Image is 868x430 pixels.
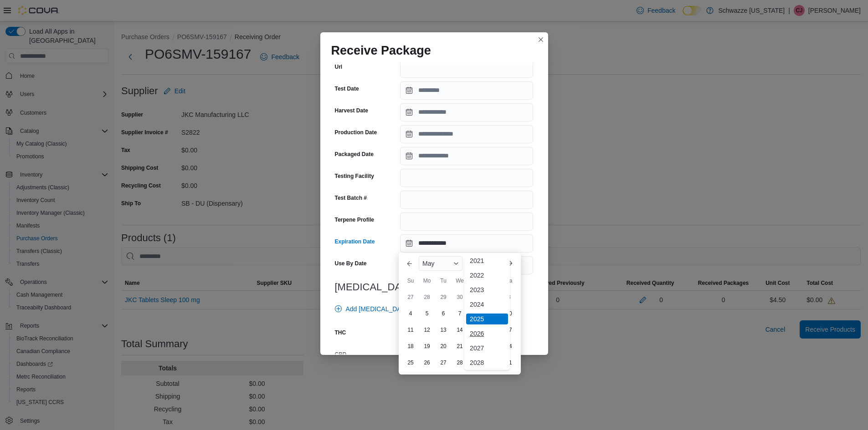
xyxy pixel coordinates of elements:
div: day-12 [420,323,434,337]
label: CBD [335,351,347,358]
div: 2021 [466,255,508,266]
div: day-11 [403,323,418,337]
div: 2026 [466,328,508,339]
label: THC [335,329,346,336]
div: We [452,273,467,288]
h1: Receive Package [331,43,431,58]
div: day-7 [452,306,467,321]
div: day-26 [420,355,434,370]
label: Test Batch # [335,194,367,202]
span: Add [MEDICAL_DATA] [346,304,411,314]
div: day-19 [420,339,434,354]
div: day-28 [452,355,467,370]
label: Production Date [335,129,377,136]
div: May, 2025 [402,289,517,371]
div: day-30 [452,290,467,304]
div: day-6 [436,306,451,321]
div: day-5 [420,306,434,321]
div: day-28 [420,290,434,304]
input: Press the down key to enter a popover containing a calendar. Press the escape key to close the po... [400,234,533,253]
div: Button. Open the month selector. May is currently selected. [419,256,462,271]
div: day-29 [436,290,451,304]
div: day-27 [403,290,418,304]
label: Testing Facility [335,172,374,180]
div: day-18 [403,339,418,354]
div: Tu [436,273,451,288]
button: Previous Month [402,256,417,271]
h3: [MEDICAL_DATA] [335,282,534,293]
div: 2027 [466,343,508,354]
label: Packaged Date [335,151,374,158]
div: 2028 [466,357,508,368]
div: day-20 [436,339,451,354]
input: Press the down key to open a popover containing a calendar. [400,125,533,143]
div: day-27 [436,355,451,370]
button: Next month [503,256,517,271]
div: 2023 [466,284,508,295]
div: day-14 [452,323,467,337]
label: Test Date [335,85,359,92]
div: 2022 [466,270,508,281]
input: Press the down key to open a popover containing a calendar. [400,81,533,100]
label: Use By Date [335,260,367,267]
label: Harvest Date [335,107,368,114]
div: 2025 [466,314,508,324]
div: day-25 [403,355,418,370]
div: Su [403,273,418,288]
div: Mo [420,273,434,288]
div: day-21 [452,339,467,354]
label: Url [335,63,343,71]
button: Closes this modal window [535,34,546,45]
div: day-13 [436,323,451,337]
label: Expiration Date [335,238,375,245]
input: Press the down key to open a popover containing a calendar. [400,103,533,121]
div: day-4 [403,306,418,321]
input: Press the down key to open a popover containing a calendar. [400,147,533,165]
div: 2024 [466,299,508,310]
label: Terpene Profile [335,216,374,223]
span: May [422,260,434,267]
button: Add [MEDICAL_DATA] [331,300,414,318]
